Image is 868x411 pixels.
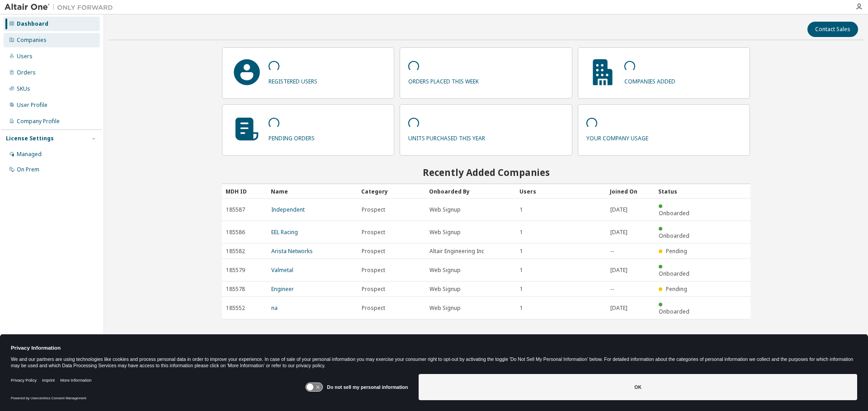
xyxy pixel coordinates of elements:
div: SKUs [17,85,30,92]
span: 185586 [226,229,245,236]
div: Orders [17,69,36,76]
span: 1 [520,305,523,312]
span: [DATE] [610,305,627,312]
span: [DATE] [610,229,627,236]
span: 185579 [226,267,245,274]
p: units purchased this year [408,132,485,142]
span: Altair Engineering Inc [429,248,484,255]
p: your company usage [586,132,648,142]
div: On Prem [17,166,39,173]
img: Altair One [5,3,118,12]
div: Managed [17,151,42,158]
p: companies added [624,75,675,85]
span: Prospect [362,305,385,312]
a: Valmetal [271,266,293,274]
div: Company Profile [17,118,60,125]
span: Prospect [362,229,385,236]
span: 185587 [226,206,245,213]
div: Joined On [610,184,651,199]
span: -- [610,248,614,255]
p: orders placed this week [408,75,479,85]
span: 185578 [226,286,245,293]
span: 1 [520,206,523,213]
div: Dashboard [17,20,48,28]
span: 185582 [226,248,245,255]
span: 1 [520,267,523,274]
span: [DATE] [610,267,627,274]
span: Onboarded [659,209,689,217]
div: Users [17,53,33,60]
span: Onboarded [659,232,689,240]
span: 185552 [226,305,245,312]
span: Prospect [362,248,385,255]
div: Category [361,184,422,199]
a: Independent [271,206,305,213]
span: [DATE] [610,206,627,213]
p: registered users [269,75,317,85]
div: License Settings [6,135,54,142]
button: Contact Sales [807,22,858,37]
span: Prospect [362,267,385,274]
span: Pending [666,285,687,293]
div: Companies [17,37,47,44]
a: Arista Networks [271,247,313,255]
span: Web Signup [429,305,461,312]
span: Pending [666,247,687,255]
div: Users [519,184,603,199]
a: Engineer [271,285,294,293]
p: pending orders [269,132,315,142]
div: Name [271,184,354,199]
a: na [271,304,278,312]
span: 1 [520,286,523,293]
span: Web Signup [429,206,461,213]
span: -- [610,286,614,293]
span: Web Signup [429,229,461,236]
div: MDH ID [226,184,264,199]
span: Prospect [362,286,385,293]
span: Onboarded [659,270,689,277]
span: Prospect [362,206,385,213]
div: Onboarded By [429,184,512,199]
span: 1 [520,229,523,236]
div: Status [658,184,696,199]
div: User Profile [17,102,47,109]
h2: Recently Added Companies [222,166,750,178]
span: Web Signup [429,286,461,293]
a: EEL Racing [271,228,298,236]
span: Onboarded [659,308,689,315]
span: Web Signup [429,267,461,274]
span: 1 [520,248,523,255]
